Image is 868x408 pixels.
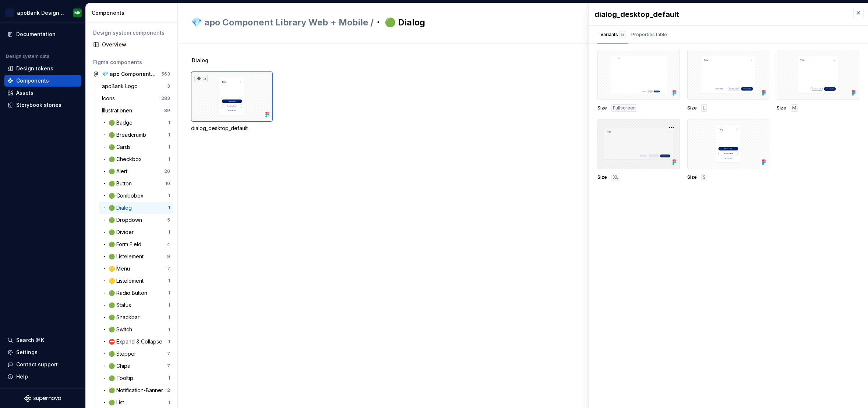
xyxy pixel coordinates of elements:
a: Illustrationen89 [99,105,173,116]
button: Help [4,371,81,383]
div: Settings [16,349,38,356]
a: Storybook stories [4,99,81,111]
div: Design system data [6,53,49,59]
span: Dialog [192,57,208,64]
div: Illustrationen [102,107,135,114]
div: 1 [168,144,170,150]
div: ・ 🟢 Alert [102,168,130,175]
div: ・ 🟢 Listelement [102,253,147,260]
div: 4 [167,241,170,247]
div: 1 [168,229,170,235]
div: Icons [102,95,118,102]
a: ・ 🟢 Divider1 [99,226,173,238]
div: 1 [168,278,170,284]
a: ・ 🟢 Chips7 [99,360,173,372]
div: 563 [161,71,170,77]
a: Settings [4,346,81,358]
div: ・ 🟢 Combobox [102,192,147,199]
span: 💎 apo Component Library Web + Mobile / [191,17,374,28]
div: Contact support [16,361,58,368]
a: Assets [4,87,81,99]
a: 💎 apo Component Library Web + Mobile563 [90,68,173,80]
button: apoBank DesignsystemMK [1,5,84,21]
div: Figma components [93,59,170,66]
div: Search ⌘K [16,336,44,344]
div: 7 [167,363,170,369]
span: L [703,105,705,111]
a: ・ 🟢 Button10 [99,178,173,189]
div: ・ 🟢 Snackbar [102,314,142,321]
a: ・ 🟢 Snackbar1 [99,311,173,323]
a: Components [4,75,81,87]
div: ・ 🟢 Tooltip [102,374,136,382]
div: ・ 🟢 Status [102,301,134,309]
div: 1 [168,375,170,381]
span: Fullscreen [613,105,636,111]
div: ・ 🟢 Dialog [102,204,135,212]
a: ・ 🟢 Breadcrumb1 [99,129,173,141]
a: apoBank Logo3 [99,80,173,92]
a: ・ 🟢 Tooltip1 [99,372,173,384]
div: ・ 🟢 Form Field [102,241,144,248]
div: dialog_desktop_default [191,125,273,132]
button: Contact support [4,359,81,370]
div: apoBank Logo [102,83,141,90]
a: ・ 🟢 Radio Button1 [99,287,173,299]
div: Help [16,373,28,380]
a: Overview [90,39,173,50]
a: ・ 🟢 Cards1 [99,141,173,153]
a: ・ 🟢 Badge1 [99,117,173,129]
svg: Supernova Logo [24,395,61,402]
div: ・ 🟢 Button [102,180,135,187]
div: 1 [168,120,170,126]
span: Size [687,105,697,111]
img: e2a5b078-0b6a-41b7-8989-d7f554be194d.png [5,8,14,17]
a: ・ 🟢 Listelement9 [99,251,173,262]
div: ・ 🟡 Menu [102,265,133,272]
a: Design tokens [4,63,81,74]
span: Size [597,174,607,180]
a: ・ 🟢 Form Field4 [99,238,173,250]
h2: ・ 🟢 Dialog [191,17,750,28]
div: 1 [168,205,170,211]
div: MK [74,10,81,16]
a: ・ 🟢 Dropdown5 [99,214,173,226]
div: Design system components [93,29,170,36]
span: XL [613,174,619,180]
span: Size [597,105,607,111]
div: Storybook stories [16,101,61,109]
a: Documentation [4,28,81,40]
div: 1 [168,339,170,345]
div: ・ ⛔ Expand & Collapse [102,338,165,345]
div: Variants [600,31,625,38]
div: 9 [167,254,170,259]
div: 283 [161,95,170,101]
div: 2 [167,387,170,393]
a: ・ 🟢 Switch1 [99,324,173,335]
a: Icons283 [99,93,173,104]
a: ・ ⛔ Expand & Collapse1 [99,336,173,348]
div: ・ 🟢 Checkbox [102,156,145,163]
span: S [703,174,706,180]
div: ・ 🟢 List [102,399,127,406]
div: 5 [620,31,625,38]
div: ・ 🟢 Divider [102,229,137,236]
div: 1 [168,290,170,296]
div: 1 [168,314,170,320]
div: 1 [168,302,170,308]
span: Size [687,174,697,180]
div: 5 [194,75,208,82]
a: ・ 🟡 Listelement1 [99,275,173,287]
div: 7 [167,351,170,357]
div: apoBank Designsystem [17,9,64,17]
div: dialog_desktop_default [594,9,846,20]
a: ・ 🟢 Checkbox1 [99,153,173,165]
div: ・ 🟢 Switch [102,326,135,333]
span: Size [777,105,786,111]
div: 10 [165,181,170,186]
div: Properties table [631,31,667,38]
div: ・ 🟢 Dropdown [102,216,145,224]
div: ・ 🟢 Stepper [102,350,139,358]
div: ・ 🟢 Chips [102,362,133,370]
